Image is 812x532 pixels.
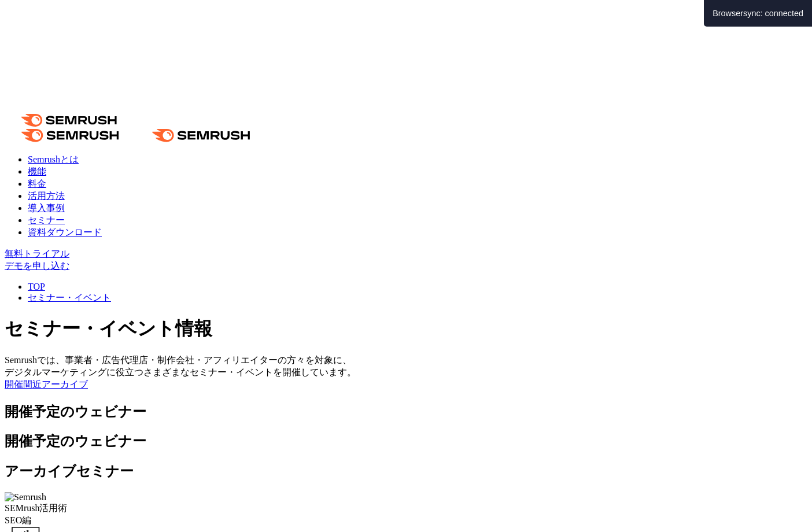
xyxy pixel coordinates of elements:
a: 機能 [28,167,46,176]
a: アーカイブ [42,379,88,389]
a: セミナー [28,215,65,225]
a: 料金 [28,179,46,189]
h2: アーカイブセミナー [5,462,807,481]
a: TOP [28,282,45,291]
h2: 開催予定のウェビナー [5,402,807,421]
a: 資料ダウンロード [28,227,102,237]
img: Semrush [5,492,46,503]
a: 活用方法 [28,191,65,201]
a: デモを申し込む [5,261,69,271]
a: セミナー・イベント [28,293,111,302]
a: 導入事例 [28,203,65,213]
a: 開催間近 [5,379,42,389]
h1: セミナー・イベント情報 [5,316,807,342]
a: Semrushとは [28,154,79,164]
div: SEMrush活用術 SEO編 [5,503,807,527]
a: 無料トライアル [5,249,69,258]
h2: 開催予定のウェビナー [5,432,807,450]
div: Semrushでは、事業者・広告代理店・制作会社・アフィリエイターの方々を対象に、 デジタルマーケティングに役立つさまざまなセミナー・イベントを開催しています。 [5,354,807,379]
